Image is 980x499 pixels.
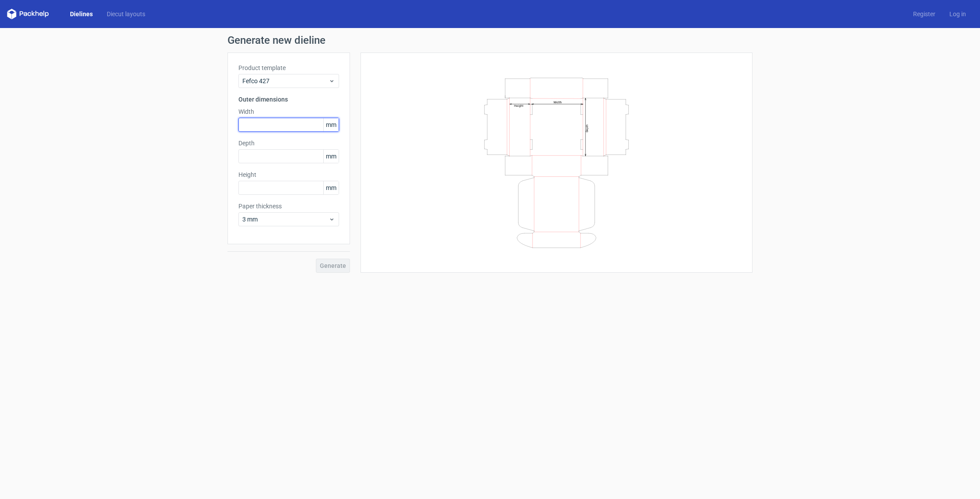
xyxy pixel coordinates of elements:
[514,104,523,107] text: Height
[906,10,942,18] a: Register
[238,107,339,116] label: Width
[238,202,339,211] label: Paper thickness
[323,118,339,131] span: mm
[238,139,339,148] label: Depth
[323,181,339,194] span: mm
[100,10,152,18] a: Diecut layouts
[227,35,752,46] h1: Generate new dieline
[323,150,339,163] span: mm
[242,77,329,85] span: Fefco 427
[585,124,589,132] text: Depth
[942,10,973,18] a: Log in
[238,170,339,179] label: Height
[238,63,339,72] label: Product template
[553,100,562,104] text: Width
[242,215,329,224] span: 3 mm
[238,95,339,104] h3: Outer dimensions
[63,10,100,18] a: Dielines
